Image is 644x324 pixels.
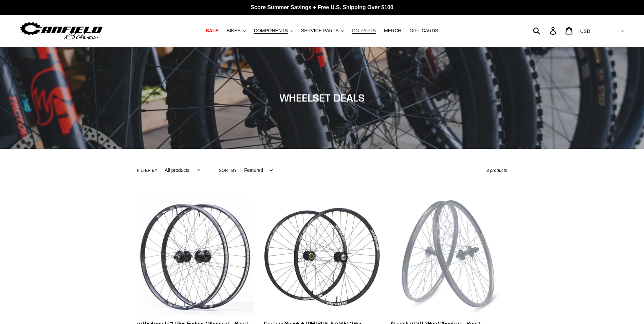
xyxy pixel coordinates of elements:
[409,28,438,34] span: GIFT CARDS
[486,168,507,173] span: 3 products
[223,26,249,35] button: BIKES
[226,28,240,34] span: BIKES
[137,167,158,174] label: Filter by
[381,26,405,35] a: MERCH
[254,28,288,34] span: COMPONENTS
[202,26,222,35] a: SALE
[352,28,376,34] span: GG PARTS
[384,28,401,34] span: MERCH
[206,28,218,34] span: SALE
[348,26,379,35] a: GG PARTS
[251,26,296,35] button: COMPONENTS
[279,92,365,104] span: WHEELSET DEALS
[298,26,347,35] button: SERVICE PARTS
[19,20,104,41] img: Canfield Bikes
[301,28,338,34] span: SERVICE PARTS
[219,167,237,174] label: Sort by
[537,23,554,38] input: Search
[406,26,442,35] a: GIFT CARDS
